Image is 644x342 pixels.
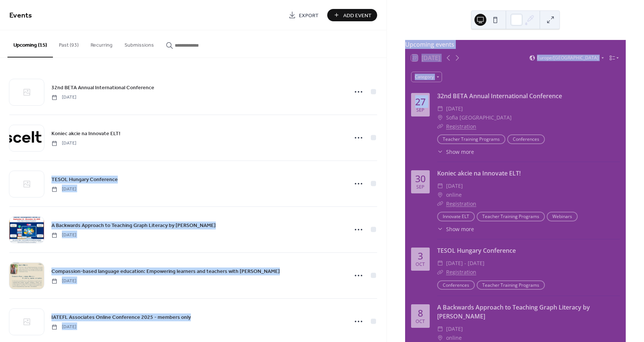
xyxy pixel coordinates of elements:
span: [DATE] [51,278,76,285]
a: A Backwards Approach to Teaching Graph Literacy by [PERSON_NAME] [51,221,216,230]
div: ​ [437,199,443,208]
span: [DATE] [446,104,463,113]
div: 30 [415,174,426,183]
div: ​ [437,259,443,268]
div: ​ [437,324,443,333]
button: Recurring [85,30,119,57]
div: Sep [416,108,424,113]
span: Events [9,8,32,23]
span: [DATE] - [DATE] [446,259,484,268]
a: 32nd BETA Annual International Conference [437,92,562,100]
div: Oct [416,319,425,324]
span: Sofia [GEOGRAPHIC_DATA] [446,113,512,122]
span: Export [299,12,319,19]
span: Show more [446,148,474,156]
span: [DATE] [446,181,463,190]
a: Koniec akcie na Innovate ELT! [437,169,521,177]
button: Upcoming (15) [7,30,53,57]
span: 32nd BETA Annual International Conference [51,84,154,92]
a: Registration [446,268,476,276]
div: Upcoming events [405,40,626,49]
button: Past (93) [53,30,85,57]
button: Add Event [327,9,377,21]
span: Compassion-based language education: Empowering learners and teachers with [PERSON_NAME] [51,268,280,276]
a: Export [283,9,324,21]
span: online [446,190,462,199]
span: [DATE] [51,232,76,239]
a: Compassion-based language education: Empowering learners and teachers with [PERSON_NAME] [51,267,280,276]
a: A Backwards Approach to Teaching Graph Literacy by [PERSON_NAME] [437,303,590,320]
span: [DATE] [51,324,76,330]
a: 32nd BETA Annual International Conference [51,83,154,92]
div: 8 [418,308,423,318]
div: ​ [437,122,443,131]
div: ​ [437,113,443,122]
span: Europe/[GEOGRAPHIC_DATA] [537,56,599,60]
a: Koniec akcie na Innovate ELT! [51,129,120,138]
span: TESOL Hungary Conference [51,176,118,184]
span: A Backwards Approach to Teaching Graph Literacy by [PERSON_NAME] [51,222,216,230]
div: 3 [418,251,423,261]
span: [DATE] [51,94,76,101]
a: Registration [446,200,476,207]
div: ​ [437,190,443,199]
button: ​Show more [437,148,474,156]
a: IATEFL Associates Online Conference 2025 - members only [51,313,191,321]
span: Show more [446,225,474,233]
div: ​ [437,104,443,113]
a: TESOL Hungary Conference [437,246,516,255]
div: ​ [437,268,443,277]
div: Sep [416,185,424,190]
div: 27 [415,97,426,106]
span: IATEFL Associates Online Conference 2025 - members only [51,314,191,321]
span: [DATE] [51,186,76,193]
a: Registration [446,123,476,130]
button: ​Show more [437,225,474,233]
div: Oct [416,262,425,267]
div: ​ [437,181,443,190]
span: [DATE] [51,140,76,147]
span: Add Event [343,12,372,19]
span: Koniec akcie na Innovate ELT! [51,130,120,138]
div: ​ [437,225,443,233]
div: ​ [437,148,443,156]
button: Submissions [119,30,160,57]
a: TESOL Hungary Conference [51,175,118,184]
span: [DATE] [446,324,463,333]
